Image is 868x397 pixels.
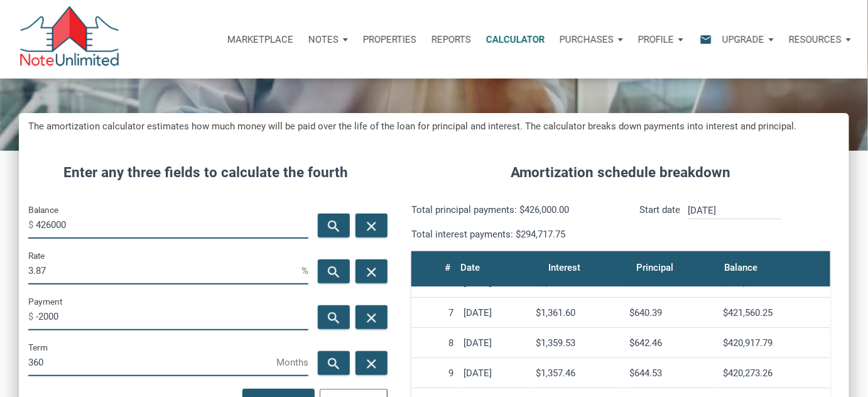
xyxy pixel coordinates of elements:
[431,34,471,45] p: Reports
[723,367,825,379] div: $420,273.26
[781,21,859,58] button: Resources
[631,21,691,58] button: Profile
[355,21,424,58] a: Properties
[479,21,552,58] a: Calculator
[36,210,308,239] input: Balance
[638,34,674,45] p: Profile
[355,351,388,375] button: close
[327,264,342,280] i: search
[28,248,45,263] label: Rate
[28,202,58,217] label: Balance
[220,21,301,58] button: Marketplace
[227,34,293,45] p: Marketplace
[636,259,673,276] div: Principal
[28,119,840,134] h5: The amortization calculator estimates how much money will be paid over the life of the loan for p...
[629,337,713,349] div: $642.46
[629,307,713,318] div: $640.39
[28,215,36,235] span: $
[355,214,388,237] button: close
[276,352,308,373] span: Months
[549,259,581,276] div: Interest
[445,259,451,276] div: #
[318,351,350,375] button: search
[715,21,781,58] button: Upgrade
[723,337,825,349] div: $420,917.79
[464,337,526,349] div: [DATE]
[36,302,308,330] input: Payment
[536,307,619,318] div: $1,361.60
[698,32,713,46] i: email
[318,259,350,283] button: search
[355,305,388,329] button: close
[416,367,453,379] div: 9
[28,307,36,327] span: $
[19,6,120,72] img: NoteUnlimited
[461,259,480,276] div: Date
[28,294,62,309] label: Payment
[318,214,350,237] button: search
[724,259,757,276] div: Balance
[639,202,680,242] p: Start date
[355,259,388,283] button: close
[560,34,614,45] p: Purchases
[28,340,48,355] label: Term
[301,261,308,281] span: %
[363,34,416,45] p: Properties
[327,356,342,372] i: search
[723,307,825,318] div: $421,560.25
[402,162,840,183] h4: Amortization schedule breakdown
[424,21,479,58] button: Reports
[416,307,453,318] div: 7
[789,34,842,45] p: Resources
[722,34,764,45] p: Upgrade
[536,367,619,379] div: $1,357.46
[411,227,612,242] p: Total interest payments: $294,717.75
[308,34,339,45] p: Notes
[629,367,713,379] div: $644.53
[28,348,276,376] input: Term
[327,219,342,234] i: search
[28,256,301,285] input: Rate
[327,310,342,326] i: search
[364,264,379,280] i: close
[364,356,379,372] i: close
[552,21,631,58] button: Purchases
[318,305,350,329] button: search
[416,337,453,349] div: 8
[364,310,379,326] i: close
[464,367,526,379] div: [DATE]
[28,162,383,183] h4: Enter any three fields to calculate the fourth
[464,307,526,318] div: [DATE]
[486,34,545,45] p: Calculator
[411,202,612,217] p: Total principal payments: $426,000.00
[301,21,355,58] button: Notes
[536,337,619,349] div: $1,359.53
[364,219,379,234] i: close
[690,21,715,58] button: email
